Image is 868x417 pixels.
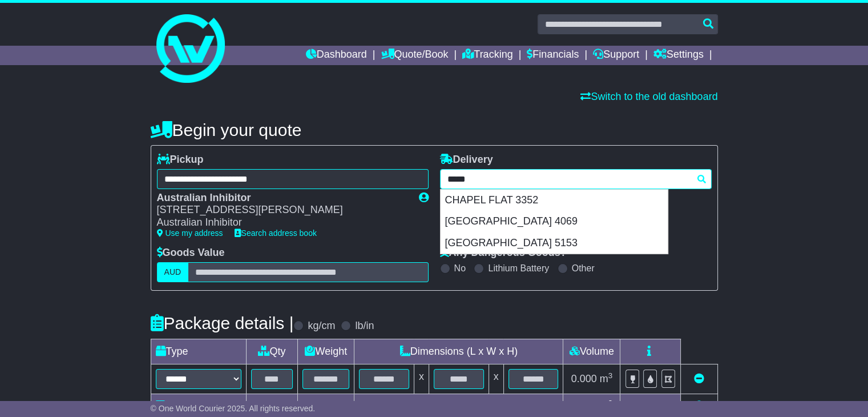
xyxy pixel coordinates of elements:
[157,154,204,166] label: Pickup
[441,232,668,254] div: [GEOGRAPHIC_DATA] 5153
[157,228,223,238] a: Use my address
[593,46,639,65] a: Support
[600,400,613,412] span: m
[694,373,704,384] a: Remove this item
[151,404,316,413] span: © One World Courier 2025. All rights reserved.
[440,169,712,189] typeahead: Please provide city
[151,314,294,332] h4: Package details |
[246,339,298,364] td: Qty
[608,399,613,407] sup: 3
[157,192,407,205] div: Australian Inhibitor
[441,211,668,232] div: [GEOGRAPHIC_DATA] 4069
[298,339,354,364] td: Weight
[653,46,704,65] a: Settings
[462,46,512,65] a: Tracking
[441,190,668,211] div: CHAPEL FLAT 3352
[694,400,704,412] a: Add new item
[151,339,246,364] td: Type
[308,320,335,332] label: kg/cm
[235,228,317,238] a: Search address book
[157,216,407,229] div: Australian Inhibitor
[355,320,374,332] label: lb/in
[488,364,503,394] td: x
[157,247,225,259] label: Goods Value
[440,154,493,166] label: Delivery
[157,204,407,216] div: [STREET_ADDRESS][PERSON_NAME]
[580,91,717,102] a: Switch to the old dashboard
[454,263,466,274] label: No
[608,371,613,380] sup: 3
[600,373,613,384] span: m
[306,46,367,65] a: Dashboard
[527,46,579,65] a: Financials
[151,121,718,139] h4: Begin your quote
[157,262,189,282] label: AUD
[414,364,429,394] td: x
[354,339,563,364] td: Dimensions (L x W x H)
[307,400,313,412] span: 0
[572,263,595,274] label: Other
[571,373,597,384] span: 0.000
[488,263,549,274] label: Lithium Battery
[571,400,597,412] span: 0.000
[381,46,448,65] a: Quote/Book
[563,339,620,364] td: Volume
